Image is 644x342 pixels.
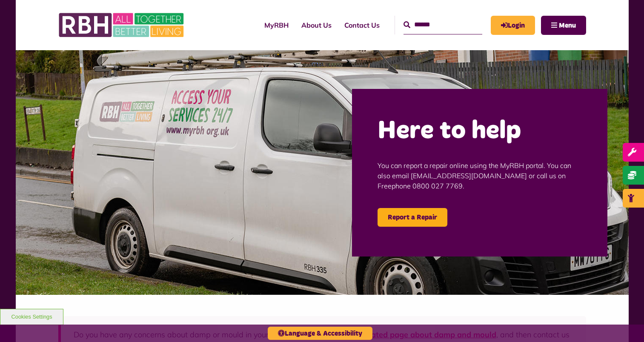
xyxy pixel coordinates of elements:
[559,22,576,29] span: Menu
[258,14,295,37] a: MyRBH
[541,16,586,35] button: Navigation
[378,208,447,227] a: Report a Repair
[338,14,386,37] a: Contact Us
[16,50,629,295] img: Repairs 6
[378,114,582,148] h2: Here to help
[295,14,338,37] a: About Us
[268,327,372,340] button: Language & Accessibility
[378,148,582,204] p: You can report a repair online using the MyRBH portal. You can also email [EMAIL_ADDRESS][DOMAIN_...
[58,9,186,42] img: RBH
[606,304,644,342] iframe: Netcall Web Assistant for live chat
[491,16,535,35] a: MyRBH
